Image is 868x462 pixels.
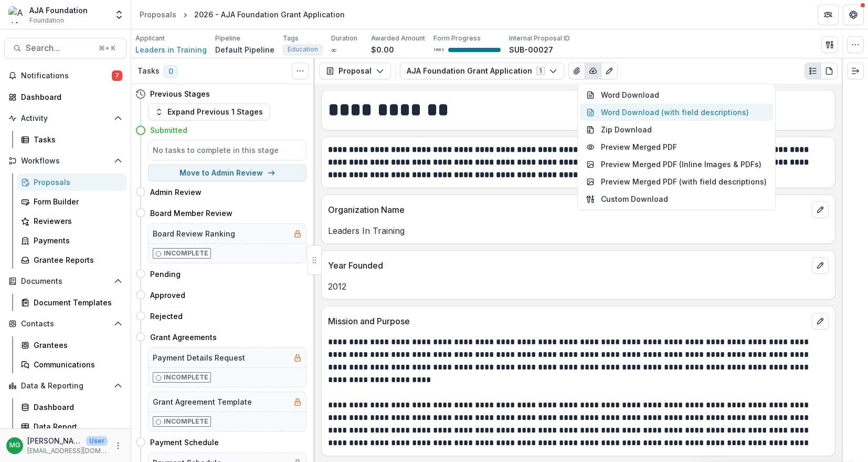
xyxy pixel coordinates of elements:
[34,297,118,308] div: Document Templates
[17,232,126,249] a: Payments
[8,6,25,23] img: AJA Foundation
[97,43,118,54] div: ⌘ + K
[509,34,570,43] p: Internal Proposal ID
[400,63,564,79] button: AJA Foundation Grant Application1
[26,43,92,53] span: Search...
[509,44,553,55] p: SUB-00027
[27,446,108,456] p: [EMAIL_ADDRESS][DOMAIN_NAME]
[847,63,864,79] button: Expand right
[433,46,444,54] p: 100 %
[150,208,232,219] h4: Board Member Review
[371,44,394,55] p: $0.00
[215,44,274,55] p: Default Pipeline
[601,63,618,79] button: Edit as form
[4,152,126,169] button: Open Workflows
[17,356,126,373] a: Communications
[194,9,345,20] div: 2026 - AJA Foundation Grant Application
[29,16,64,25] span: Foundation
[135,34,165,43] p: Applicant
[818,4,839,25] button: Partners
[21,91,118,102] div: Dashboard
[150,290,185,301] h4: Approved
[4,377,126,394] button: Open Data & Reporting
[150,269,181,280] h4: Pending
[17,173,126,191] a: Proposals
[164,417,208,426] p: Incomplete
[328,280,829,293] p: 2012
[34,340,118,351] div: Grantees
[21,320,110,328] span: Contacts
[29,5,88,16] div: AJA Foundation
[433,34,481,43] p: Form Progress
[328,224,829,237] p: Leaders In Training
[17,336,126,354] a: Grantees
[150,125,187,136] h4: Submitted
[4,38,126,59] button: Search...
[283,34,299,43] p: Tags
[135,44,207,55] a: Leaders in Training
[150,437,219,448] h4: Payment Schedule
[328,203,808,216] p: Organization Name
[164,249,208,258] p: Incomplete
[34,177,118,188] div: Proposals
[135,7,349,22] nav: breadcrumb
[153,228,235,239] h5: Board Review Ranking
[4,273,126,290] button: Open Documents
[150,332,217,343] h4: Grant Agreements
[150,88,210,99] h4: Previous Stages
[34,196,118,207] div: Form Builder
[164,373,208,382] p: Incomplete
[137,67,160,76] h3: Tasks
[21,71,112,80] span: Notifications
[34,402,118,413] div: Dashboard
[812,201,829,218] button: edit
[150,187,202,198] h4: Admin Review
[21,277,110,286] span: Documents
[140,9,176,20] div: Proposals
[843,4,864,25] button: Get Help
[150,311,183,322] h4: Rejected
[34,215,118,227] div: Reviewers
[4,110,126,127] button: Open Activity
[288,46,318,53] span: Education
[27,435,82,446] p: [PERSON_NAME]
[328,315,808,327] p: Mission and Purpose
[292,63,309,79] button: Toggle View Cancelled Tasks
[215,34,240,43] p: Pipeline
[9,442,20,449] div: Mariluz Garcia
[812,313,829,330] button: edit
[17,212,126,230] a: Reviewers
[17,294,126,311] a: Document Templates
[17,398,126,416] a: Dashboard
[112,439,124,452] button: More
[153,145,302,156] h5: No tasks to complete in this stage
[153,396,252,407] h5: Grant Agreement Template
[328,259,808,272] p: Year Founded
[4,315,126,332] button: Open Contacts
[17,131,126,148] a: Tasks
[148,104,270,120] button: Expand Previous 1 Stages
[34,359,118,370] div: Communications
[331,34,357,43] p: Duration
[17,193,126,210] a: Form Builder
[21,157,110,166] span: Workflows
[17,418,126,435] a: Data Report
[371,34,425,43] p: Awarded Amount
[34,254,118,265] div: Grantee Reports
[86,436,108,446] p: User
[112,4,126,25] button: Open entity switcher
[805,63,821,79] button: Plaintext view
[4,67,126,84] button: Notifications7
[812,257,829,274] button: edit
[21,114,110,123] span: Activity
[568,63,585,79] button: View Attached Files
[34,421,118,432] div: Data Report
[34,235,118,246] div: Payments
[148,165,306,181] button: Move to Admin Review
[821,63,838,79] button: PDF view
[319,63,391,79] button: Proposal
[153,352,245,363] h5: Payment Details Request
[17,251,126,269] a: Grantee Reports
[4,88,126,106] a: Dashboard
